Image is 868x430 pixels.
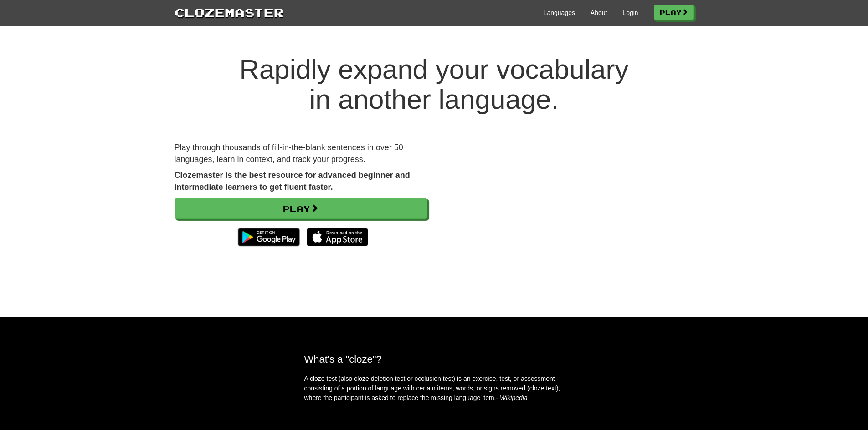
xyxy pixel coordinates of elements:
[175,4,284,20] a: Clozemaster
[591,8,607,17] a: About
[622,8,638,17] a: Login
[496,394,528,401] em: - Wikipedia
[654,5,694,20] a: Play
[304,374,564,403] p: A cloze test (also cloze deletion test or occlusion test) is an exercise, test, or assessment con...
[233,223,304,251] img: Get it on Google Play
[544,8,575,17] a: Languages
[175,198,427,219] a: Play
[175,171,410,192] strong: Clozemaster is the best resource for advanced beginner and intermediate learners to get fluent fa...
[304,354,564,365] h2: What's a "cloze"?
[175,142,427,165] p: Play through thousands of fill-in-the-blank sentences in over 50 languages, learn in context, and...
[307,228,368,246] img: Download_on_the_App_Store_Badge_US-UK_135x40-25178aeef6eb6b83b96f5f2d004eda3bffbb37122de64afbaef7...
